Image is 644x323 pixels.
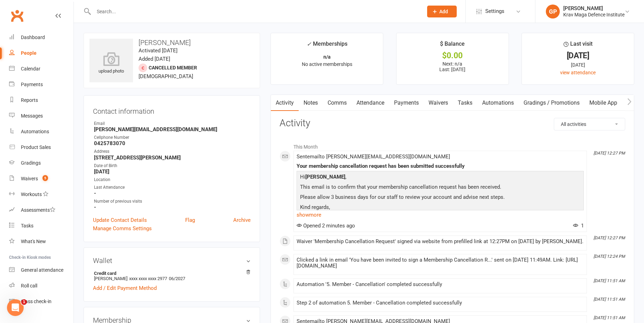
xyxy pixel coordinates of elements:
[21,50,37,56] div: People
[280,140,625,151] li: This Month
[89,39,254,46] h3: [PERSON_NAME]
[94,190,251,196] strong: -
[94,184,251,191] div: Last Attendance
[594,151,625,156] i: [DATE] 12:27 PM
[169,276,185,281] span: 06/2027
[307,41,311,47] i: ✓
[9,171,73,187] a: Waivers 5
[9,234,73,249] a: What's New
[21,299,27,305] span: 1
[563,5,625,12] div: [PERSON_NAME]
[297,153,450,160] span: Sent email to [PERSON_NAME][EMAIL_ADDRESS][DOMAIN_NAME]
[94,155,251,161] strong: [STREET_ADDRESS][PERSON_NAME]
[21,283,37,288] div: Roll call
[9,140,73,155] a: Product Sales
[453,95,477,111] a: Tasks
[297,210,584,220] a: show more
[94,120,251,127] div: Email
[9,218,73,234] a: Tasks
[92,7,418,16] input: Search...
[439,9,448,14] span: Add
[424,95,453,111] a: Waivers
[560,70,596,75] a: view attendance
[297,163,584,169] div: Your membership cancellation request has been submitted successfully
[233,216,251,224] a: Archive
[519,95,584,111] a: Gradings / Promotions
[21,239,46,244] div: What's New
[9,77,73,92] a: Payments
[89,52,133,75] div: upload photo
[93,105,251,115] h3: Contact information
[403,61,502,72] p: Next: n/a Last: [DATE]
[323,95,352,111] a: Comms
[297,300,584,306] div: Step 2 of automation 5. Member - Cancellation completed successfully
[93,270,251,282] li: [PERSON_NAME]
[299,95,323,111] a: Notes
[185,216,195,224] a: Flag
[21,113,43,119] div: Messages
[21,82,43,87] div: Payments
[21,223,33,228] div: Tasks
[139,73,193,80] span: [DEMOGRAPHIC_DATA]
[573,223,584,229] span: 1
[352,95,389,111] a: Attendance
[302,61,352,67] span: No active memberships
[21,35,45,40] div: Dashboard
[94,134,251,141] div: Cellphone Number
[297,239,584,245] div: Waiver 'Membership Cancellation Request' signed via website from prefilled link at 12:27PM on [DA...
[7,299,24,316] iframe: Intercom live chat
[21,176,38,181] div: Waivers
[93,257,251,264] h3: Wallet
[9,124,73,140] a: Automations
[94,271,247,276] strong: Credit card
[9,294,73,309] a: Class kiosk mode
[21,66,40,72] div: Calendar
[139,56,170,62] time: Added [DATE]
[297,257,584,269] div: Clicked a link in email 'You have been invited to sign a Membership Cancellation R...' sent on [D...
[94,176,251,183] div: Location
[9,92,73,108] a: Reports
[93,224,152,233] a: Manage Comms Settings
[21,207,55,213] div: Assessments
[564,39,592,52] div: Last visit
[9,45,73,61] a: People
[94,163,251,169] div: Date of Birth
[389,95,424,111] a: Payments
[94,204,251,210] strong: -
[94,148,251,155] div: Address
[307,39,347,52] div: Memberships
[21,299,52,304] div: Class check-in
[440,39,465,52] div: $ Balance
[9,108,73,124] a: Messages
[9,155,73,171] a: Gradings
[9,30,73,45] a: Dashboard
[298,173,582,183] p: Hi ,
[427,6,457,17] button: Add
[594,315,625,320] i: [DATE] 11:51 AM
[297,281,584,287] div: Automation '5. Member - Cancellation' completed successfully
[297,223,355,229] span: Opened 2 minutes ago
[9,202,73,218] a: Assessments
[21,191,42,197] div: Workouts
[298,183,582,193] p: This email is to confirm that your membership cancellation request has been received.
[21,267,63,273] div: General attendance
[94,126,251,133] strong: [PERSON_NAME][EMAIL_ADDRESS][DOMAIN_NAME]
[298,203,582,213] p: Kind regards,
[594,254,625,259] i: [DATE] 12:24 PM
[584,95,622,111] a: Mobile App
[139,47,178,54] time: Activated [DATE]
[280,118,625,129] h3: Activity
[271,95,299,111] a: Activity
[9,187,73,202] a: Workouts
[94,140,251,147] strong: 0425783070
[93,216,147,224] a: Update Contact Details
[93,284,157,292] a: Add / Edit Payment Method
[563,12,625,18] div: Krav Maga Defence Institute
[403,52,502,59] div: $0.00
[21,144,51,150] div: Product Sales
[129,276,167,281] span: xxxx xxxx xxxx 2977
[528,52,628,59] div: [DATE]
[305,174,345,180] span: [PERSON_NAME]
[546,5,560,18] div: GP
[594,278,625,283] i: [DATE] 11:51 AM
